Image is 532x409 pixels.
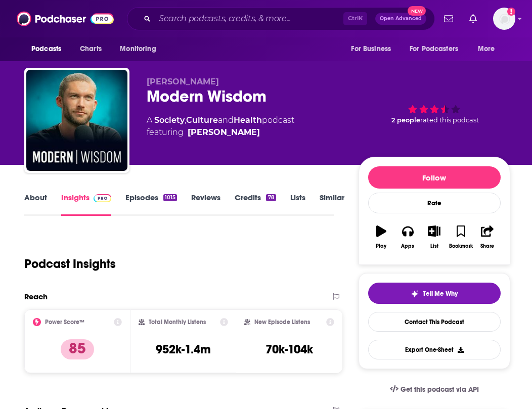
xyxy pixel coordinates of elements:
[401,385,479,394] span: Get this podcast via API
[265,342,313,357] h3: 70k-104k
[320,193,344,216] a: Similar
[394,219,421,255] button: Apps
[218,115,234,125] span: and
[147,114,294,139] div: A podcast
[368,166,501,189] button: Follow
[31,42,61,56] span: Podcasts
[421,219,448,255] button: List
[368,193,501,213] div: Rate
[113,39,169,59] button: open menu
[359,77,510,140] div: 2 peoplerated this podcast
[408,6,426,16] span: New
[73,39,108,59] a: Charts
[507,8,515,16] svg: Add a profile image
[430,243,438,249] div: List
[290,193,305,216] a: Lists
[24,193,47,216] a: About
[147,77,219,86] span: [PERSON_NAME]
[149,319,206,326] h2: Total Monthly Listens
[185,115,186,125] span: ,
[61,339,94,359] p: 85
[188,126,260,139] a: Chris Williamson
[411,290,419,298] img: tell me why sparkle
[380,16,422,21] span: Open Advanced
[376,243,386,249] div: Play
[403,39,473,59] button: open menu
[368,219,394,255] button: Play
[493,8,515,30] img: User Profile
[368,312,501,332] a: Contact This Podcast
[186,115,218,125] a: Culture
[368,340,501,359] button: Export One-Sheet
[266,194,276,201] div: 78
[391,116,420,124] span: 2 people
[375,13,426,25] button: Open AdvancedNew
[351,42,391,56] span: For Business
[254,319,310,326] h2: New Episode Listens
[343,12,367,25] span: Ctrl K
[26,70,127,171] img: Modern Wisdom
[154,115,185,125] a: Society
[368,283,501,304] button: tell me why sparkleTell Me Why
[420,116,479,124] span: rated this podcast
[401,243,414,249] div: Apps
[163,194,177,201] div: 1015
[480,243,494,249] div: Share
[156,342,211,357] h3: 952k-1.4m
[155,11,343,27] input: Search podcasts, credits, & more...
[382,377,487,402] a: Get this podcast via API
[344,39,404,59] button: open menu
[235,193,276,216] a: Credits78
[465,10,481,27] a: Show notifications dropdown
[449,243,473,249] div: Bookmark
[423,290,458,298] span: Tell Me Why
[94,194,111,202] img: Podchaser Pro
[24,39,74,59] button: open menu
[125,193,177,216] a: Episodes1015
[147,126,294,139] span: featuring
[80,42,102,56] span: Charts
[440,10,457,27] a: Show notifications dropdown
[45,319,84,326] h2: Power Score™
[120,42,156,56] span: Monitoring
[24,256,116,271] h1: Podcast Insights
[474,219,500,255] button: Share
[127,7,435,30] div: Search podcasts, credits, & more...
[234,115,262,125] a: Health
[61,193,111,216] a: InsightsPodchaser Pro
[17,9,114,28] img: Podchaser - Follow, Share and Rate Podcasts
[493,8,515,30] span: Logged in as dmessina
[191,193,220,216] a: Reviews
[24,292,48,301] h2: Reach
[448,219,474,255] button: Bookmark
[471,39,508,59] button: open menu
[493,8,515,30] button: Show profile menu
[410,42,458,56] span: For Podcasters
[478,42,495,56] span: More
